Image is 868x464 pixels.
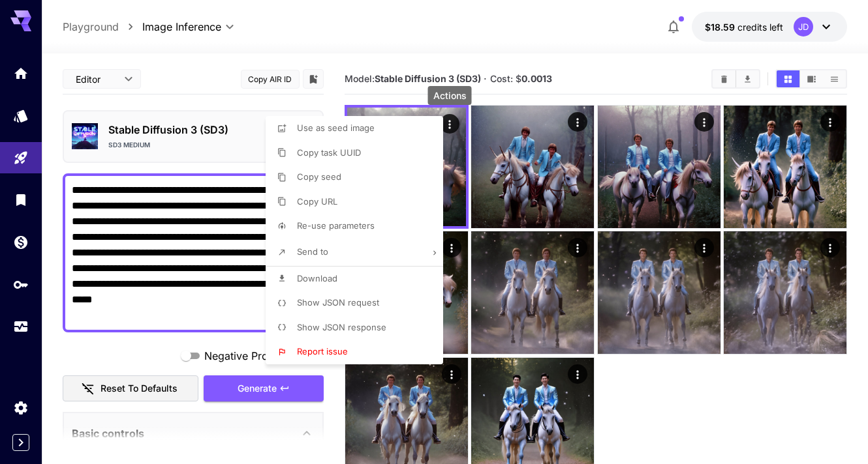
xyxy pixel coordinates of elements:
span: Copy URL [297,196,337,207]
span: Use as seed image [297,123,375,133]
span: Copy seed [297,171,341,182]
span: Copy task UUID [297,147,361,158]
div: Actions [428,86,472,105]
span: Download [297,273,337,283]
span: Re-use parameters [297,220,375,231]
span: Show JSON request [297,297,379,308]
span: Show JSON response [297,322,386,332]
span: Send to [297,246,328,257]
span: Report issue [297,346,348,356]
